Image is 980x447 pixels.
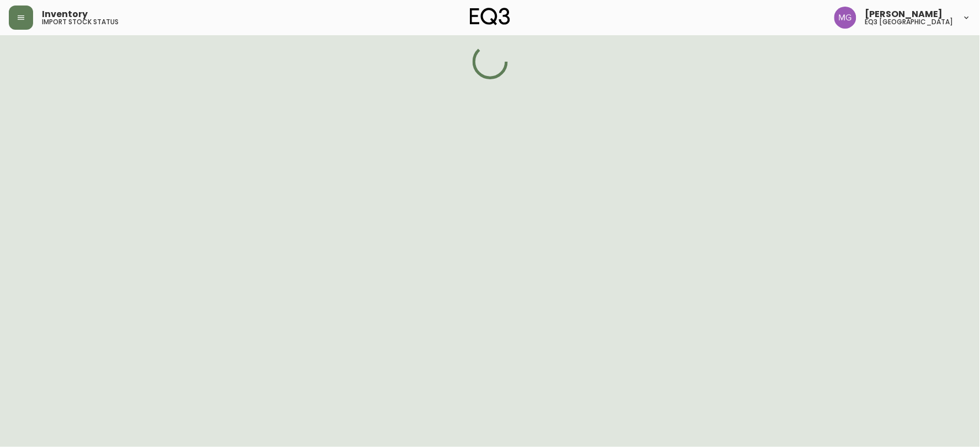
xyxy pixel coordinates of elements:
span: [PERSON_NAME] [865,10,943,19]
img: logo [470,8,511,25]
span: Inventory [42,10,88,19]
h5: eq3 [GEOGRAPHIC_DATA] [865,19,954,25]
img: de8837be2a95cd31bb7c9ae23fe16153 [834,7,856,29]
h5: import stock status [42,19,119,25]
